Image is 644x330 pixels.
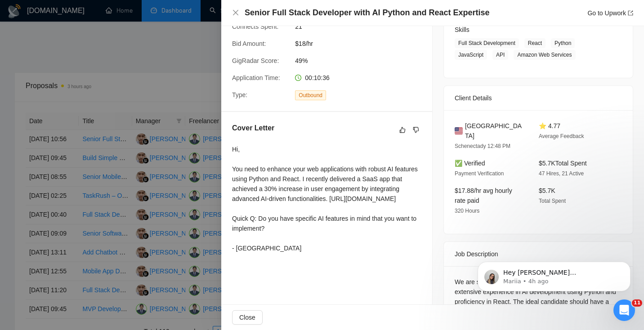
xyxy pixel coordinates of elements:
[587,9,633,17] a: Go to Upworkexport
[455,160,485,167] span: ✅ Verified
[232,9,239,17] button: Close
[232,57,279,64] span: GigRadar Score:
[613,299,635,321] iframe: Intercom live chat
[455,50,487,60] span: JavaScript
[397,125,408,135] button: like
[455,38,519,48] span: Full Stack Development
[455,126,463,136] img: 🇺🇸
[295,22,430,31] span: 21
[632,299,642,307] span: 11
[239,312,255,322] span: Close
[232,9,239,16] span: close
[232,91,247,98] span: Type:
[551,38,575,48] span: Python
[232,74,280,81] span: Application Time:
[539,187,555,194] span: $5.7K
[455,208,479,214] span: 320 Hours
[232,23,279,30] span: Connects Spent:
[295,90,326,100] span: Outbound
[628,10,633,16] span: export
[514,50,575,60] span: Amazon Web Services
[295,56,430,66] span: 49%
[232,144,421,253] div: Hi, You need to enhance your web applications with robust AI features using Python and React. I r...
[455,143,510,149] span: Schenectady 12:48 PM
[464,243,644,306] iframe: Intercom notifications message
[465,121,524,141] span: [GEOGRAPHIC_DATA]
[539,122,560,129] span: ⭐ 4.77
[455,187,512,204] span: $17.88/hr avg hourly rate paid
[455,170,504,177] span: Payment Verification
[305,74,330,81] span: 00:10:36
[524,38,546,48] span: React
[539,160,587,167] span: $5.7K Total Spent
[232,123,274,134] h5: Cover Letter
[295,75,301,81] span: clock-circle
[413,126,419,134] span: dislike
[411,125,421,135] button: dislike
[455,242,622,266] div: Job Description
[539,198,566,204] span: Total Spent
[245,7,489,18] h4: Senior Full Stack Developer with AI Python and React Expertise
[399,126,406,134] span: like
[232,40,266,47] span: Bid Amount:
[232,310,263,325] button: Close
[295,39,430,49] span: $18/hr
[455,26,470,33] span: Skills
[539,133,584,139] span: Average Feedback
[492,50,508,60] span: API
[539,170,584,177] span: 47 Hires, 21 Active
[455,86,622,110] div: Client Details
